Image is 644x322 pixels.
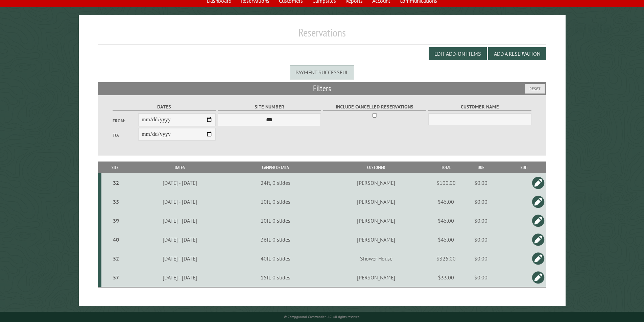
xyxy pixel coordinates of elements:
[231,173,320,192] td: 24ft, 0 slides
[290,66,354,79] div: Payment successful
[320,173,432,192] td: [PERSON_NAME]
[320,230,432,249] td: [PERSON_NAME]
[488,47,546,60] button: Add a Reservation
[320,162,432,173] th: Customer
[459,230,502,249] td: $0.00
[104,179,128,186] div: 32
[231,211,320,230] td: 10ft, 0 slides
[218,103,321,111] label: Site Number
[130,236,230,243] div: [DATE] - [DATE]
[284,315,360,319] small: © Campground Commander LLC. All rights reserved.
[104,255,128,262] div: 52
[130,198,230,205] div: [DATE] - [DATE]
[104,198,128,205] div: 35
[320,249,432,268] td: Shower House
[104,236,128,243] div: 40
[130,217,230,224] div: [DATE] - [DATE]
[432,249,459,268] td: $325.00
[459,162,502,173] th: Due
[432,230,459,249] td: $45.00
[113,103,216,111] label: Dates
[101,162,129,173] th: Site
[459,173,502,192] td: $0.00
[231,249,320,268] td: 40ft, 0 slides
[459,192,502,211] td: $0.00
[459,249,502,268] td: $0.00
[432,268,459,287] td: $33.00
[320,211,432,230] td: [PERSON_NAME]
[231,192,320,211] td: 10ft, 0 slides
[432,162,459,173] th: Total
[432,173,459,192] td: $100.00
[104,274,128,281] div: 57
[231,230,320,249] td: 36ft, 0 slides
[429,47,487,60] button: Edit Add-on Items
[231,162,320,173] th: Camper Details
[130,274,230,281] div: [DATE] - [DATE]
[113,118,138,124] label: From:
[231,268,320,287] td: 15ft, 0 slides
[320,192,432,211] td: [PERSON_NAME]
[98,26,546,45] h1: Reservations
[130,255,230,262] div: [DATE] - [DATE]
[428,103,531,111] label: Customer Name
[129,162,231,173] th: Dates
[502,162,546,173] th: Edit
[459,268,502,287] td: $0.00
[323,103,426,111] label: Include Cancelled Reservations
[130,179,230,186] div: [DATE] - [DATE]
[320,268,432,287] td: [PERSON_NAME]
[113,132,138,139] label: To:
[98,82,546,95] h2: Filters
[525,84,545,94] button: Reset
[104,217,128,224] div: 39
[459,211,502,230] td: $0.00
[432,192,459,211] td: $45.00
[432,211,459,230] td: $45.00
